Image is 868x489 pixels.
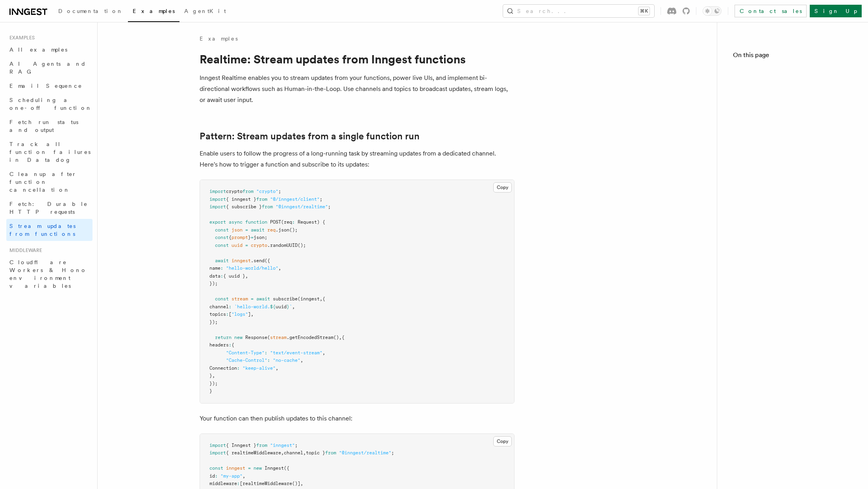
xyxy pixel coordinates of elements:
span: ; [320,196,322,202]
span: { [342,335,344,340]
span: : [237,365,240,371]
span: channel [209,304,229,309]
span: : [265,350,267,356]
span: data [209,273,220,279]
span: json [231,227,242,233]
span: , [339,335,342,340]
span: (inngest [298,296,320,302]
span: topics [209,311,226,317]
span: { subscribe } [226,204,262,209]
span: } [209,373,212,378]
span: { inngest } [226,196,256,202]
span: , [212,373,215,378]
span: , [278,265,281,271]
span: const [215,227,229,233]
span: = [248,465,251,471]
span: : [226,311,229,317]
span: function [245,219,267,225]
span: json; [254,235,267,240]
a: Pattern: Stream updates from a single function run [200,131,420,142]
span: Examples [6,35,35,41]
span: Examples [133,8,175,14]
span: from [256,196,267,202]
a: Fetch run status and output [6,115,93,137]
span: await [251,227,265,233]
span: [ [229,311,231,317]
span: { [229,235,231,240]
span: "no-cache" [273,357,300,363]
span: crypto [226,189,242,194]
span: "@inngest/realtime" [339,450,391,456]
a: Examples [128,2,180,22]
span: AI Agents and RAG [9,61,86,75]
span: () [333,335,339,340]
span: Scheduling a one-off function [9,97,92,111]
span: "crypto" [256,189,278,194]
span: [ [240,481,242,486]
p: Inngest Realtime enables you to stream updates from your functions, power live UIs, and implement... [200,72,515,106]
span: ] [248,311,251,317]
span: , [251,311,254,317]
span: topic } [306,450,325,456]
span: "keep-alive" [242,365,276,371]
span: prompt [231,235,248,240]
span: async [229,219,242,225]
span: , [242,473,245,479]
a: Fetch: Durable HTTP requests [6,197,93,219]
span: : [229,342,231,348]
span: Cleanup after function cancellation [9,171,77,193]
span: from [242,189,254,194]
span: ` [289,304,292,309]
span: ) { [317,219,325,225]
span: "Content-Type" [226,350,265,356]
span: middleware [209,481,237,486]
span: , [303,450,306,456]
span: "Cache-Control" [226,357,267,363]
a: Sign Up [810,5,862,17]
span: return [215,335,231,340]
span: "inngest" [270,443,295,448]
span: : [292,219,295,225]
span: } [287,304,289,309]
span: import [209,196,226,202]
span: ; [391,450,394,456]
span: Fetch: Durable HTTP requests [9,201,88,215]
span: import [209,204,226,209]
span: : [229,304,231,309]
span: (req [281,219,292,225]
span: , [300,481,303,486]
a: Documentation [54,2,128,21]
span: id [209,473,215,479]
span: req [267,227,276,233]
span: AgentKit [184,8,226,14]
span: Request [298,219,317,225]
span: new [234,335,242,340]
span: channel [284,450,303,456]
span: uuid [276,304,287,309]
span: , [292,304,295,309]
span: import [209,450,226,456]
span: : [215,473,218,479]
span: , [300,357,303,363]
span: stream [231,296,248,302]
a: Track all function failures in Datadog [6,137,93,167]
span: Response [245,335,267,340]
span: : [267,357,270,363]
span: const [209,465,223,471]
span: from [262,204,273,209]
span: : [220,265,223,271]
span: .json [276,227,289,233]
span: POST [270,219,281,225]
span: await [256,296,270,302]
span: await [215,258,229,263]
span: = [245,227,248,233]
span: }); [209,281,218,286]
span: (); [298,243,306,248]
span: Fetch run status and output [9,119,78,133]
span: Track all function failures in Datadog [9,141,91,163]
span: , [322,350,325,356]
span: const [215,235,229,240]
span: , [276,365,278,371]
span: ( [267,335,270,340]
span: Cloudflare Workers & Hono environment variables [9,259,87,289]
